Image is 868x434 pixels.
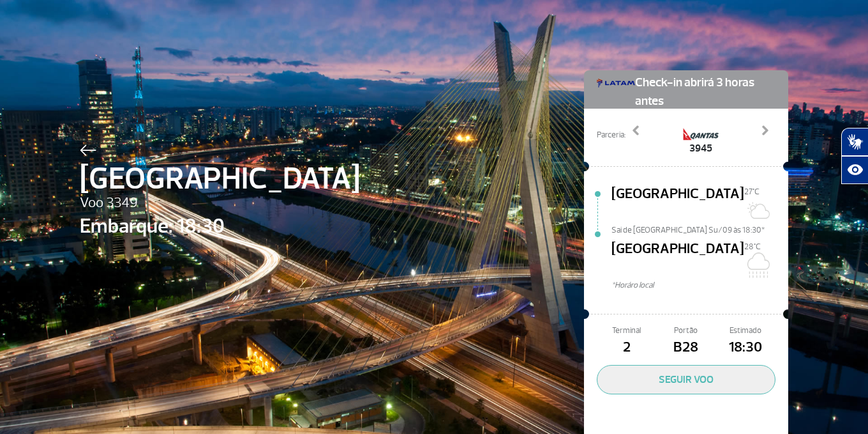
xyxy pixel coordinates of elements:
span: *Horáro local [611,279,788,291]
span: Check-in abrirá 3 horas antes [635,70,775,111]
span: 27°C [744,187,759,197]
img: Sol com muitas nuvens [744,198,770,223]
span: [GEOGRAPHIC_DATA] [80,156,360,202]
button: Abrir tradutor de língua de sinais. [841,128,868,156]
span: 3945 [682,141,720,156]
span: Estimado [716,325,775,337]
span: Terminal [597,325,656,337]
span: [GEOGRAPHIC_DATA] [611,183,744,224]
button: Abrir recursos assistivos. [841,156,868,184]
span: 28°C [744,242,761,252]
span: [GEOGRAPHIC_DATA] [611,238,744,279]
span: Voo 3349 [80,192,360,214]
span: B28 [656,337,715,359]
img: Nublado [744,252,770,278]
div: Plugin de acessibilidade da Hand Talk. [841,128,868,184]
span: Portão [656,325,715,337]
span: Embarque: 18:30 [80,211,360,242]
span: Sai de [GEOGRAPHIC_DATA] Su/09 às 18:30* [611,224,788,233]
button: SEGUIR VOO [597,365,775,394]
span: Parceria: [597,129,625,141]
span: 2 [597,337,656,359]
span: 18:30 [716,337,775,359]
